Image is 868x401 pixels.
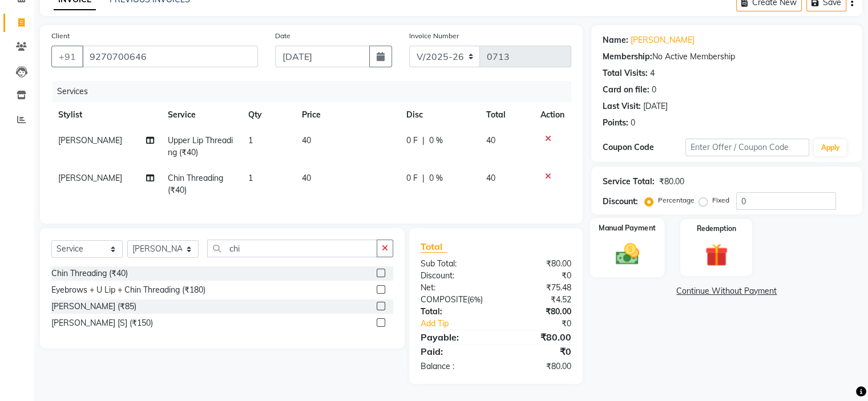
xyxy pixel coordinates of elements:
[603,117,628,129] div: Points:
[603,34,628,46] div: Name:
[698,241,735,269] img: _gift.svg
[412,361,496,372] div: Balance :
[496,258,580,270] div: ₹80.00
[422,172,425,184] span: |
[248,135,253,145] span: 1
[302,135,311,145] span: 40
[412,294,496,306] div: ( )
[302,173,311,183] span: 40
[659,176,684,188] div: ₹80.00
[161,102,241,128] th: Service
[510,318,579,330] div: ₹0
[429,135,443,147] span: 0 %
[406,135,418,147] span: 0 F
[412,282,496,294] div: Net:
[51,301,136,313] div: [PERSON_NAME] (₹85)
[412,345,496,358] div: Paid:
[603,84,649,96] div: Card on file:
[51,268,128,280] div: Chin Threading (₹40)
[496,294,580,306] div: ₹4.52
[658,195,695,205] label: Percentage
[685,139,810,156] input: Enter Offer / Coupon Code
[496,345,580,358] div: ₹0
[631,117,635,129] div: 0
[603,196,638,208] div: Discount:
[603,51,652,63] div: Membership:
[486,173,495,183] span: 40
[479,102,534,128] th: Total
[241,102,295,128] th: Qty
[599,222,656,233] label: Manual Payment
[712,195,729,205] label: Fixed
[409,31,459,41] label: Invoice Number
[168,135,233,157] span: Upper Lip Threading (₹40)
[496,361,580,372] div: ₹80.00
[643,100,668,112] div: [DATE]
[412,258,496,270] div: Sub Total:
[652,84,656,96] div: 0
[412,318,510,330] a: Add Tip
[295,102,399,128] th: Price
[486,135,495,145] span: 40
[496,330,580,344] div: ₹80.00
[82,46,258,67] input: Search by Name/Mobile/Email/Code
[496,306,580,318] div: ₹80.00
[496,270,580,282] div: ₹0
[248,173,253,183] span: 1
[412,270,496,282] div: Discount:
[429,172,443,184] span: 0 %
[421,294,467,305] span: Composite
[814,139,846,156] button: Apply
[534,102,571,128] th: Action
[275,31,290,41] label: Date
[51,284,205,296] div: Eyebrows + U Lip + Chin Threading (₹180)
[421,241,447,253] span: Total
[168,173,223,195] span: Chin Threading (₹40)
[470,295,481,304] span: 6%
[631,34,695,46] a: [PERSON_NAME]
[603,176,655,188] div: Service Total:
[207,240,377,257] input: Search or Scan
[58,135,122,145] span: [PERSON_NAME]
[422,135,425,147] span: |
[496,282,580,294] div: ₹75.48
[650,67,655,79] div: 4
[594,285,860,297] a: Continue Without Payment
[603,100,641,112] div: Last Visit:
[412,330,496,344] div: Payable:
[608,241,646,268] img: _cash.svg
[406,172,418,184] span: 0 F
[603,141,685,153] div: Coupon Code
[697,224,736,234] label: Redemption
[58,173,122,183] span: [PERSON_NAME]
[603,51,851,63] div: No Active Membership
[51,317,153,329] div: [PERSON_NAME] [S] (₹150)
[51,46,83,67] button: +91
[603,67,648,79] div: Total Visits:
[53,81,580,102] div: Services
[51,31,70,41] label: Client
[51,102,161,128] th: Stylist
[399,102,479,128] th: Disc
[412,306,496,318] div: Total:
